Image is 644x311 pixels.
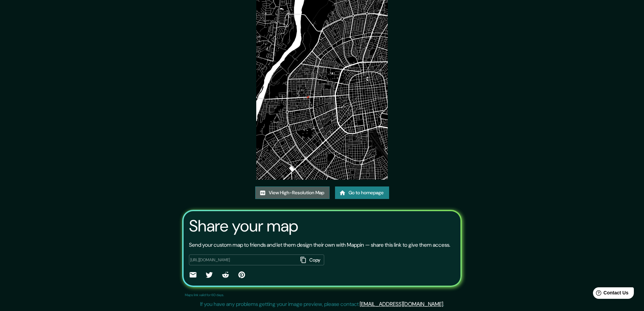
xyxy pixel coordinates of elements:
iframe: Help widget launcher [584,285,637,304]
p: Send your custom map to friends and let them design their own with Mappin — share this link to gi... [189,241,450,249]
a: View High-Resolution Map [255,186,330,199]
button: Copy [298,254,324,266]
p: If you have any problems getting your image preview, please contact . [200,300,444,308]
a: Go to homepage [335,186,389,199]
h3: Share your map [189,217,298,236]
a: [EMAIL_ADDRESS][DOMAIN_NAME] [360,301,443,308]
p: Maps link valid for 60 days. [185,292,224,297]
